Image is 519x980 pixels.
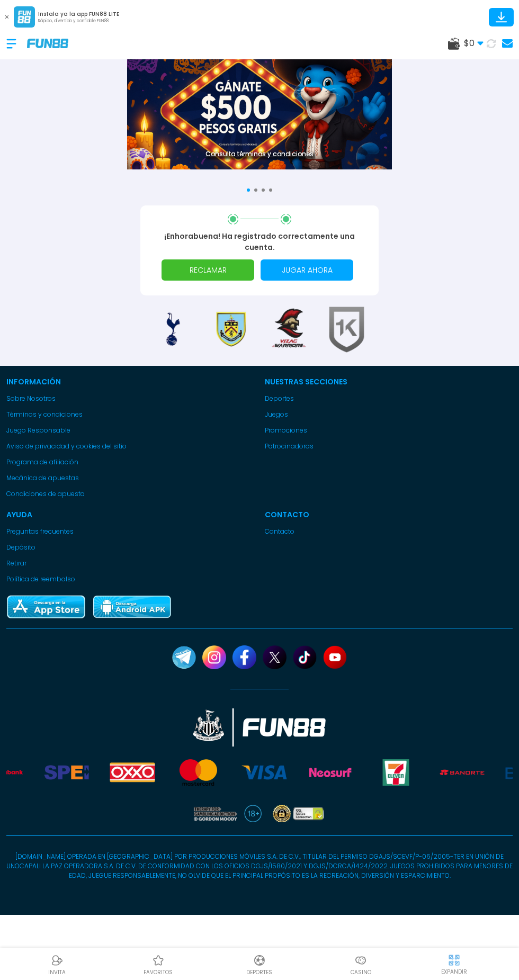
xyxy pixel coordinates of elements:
a: Read more about Gambling Therapy [192,805,238,822]
img: Spei [44,759,89,786]
a: Contacto [265,527,513,536]
img: Banner [127,37,392,169]
img: SSL [270,805,327,822]
p: ¡Enhorabuena! Ha registrado correctamente una cuenta. [153,231,366,253]
a: Deportes [265,394,513,403]
img: therapy for gaming addiction gordon moody [192,805,238,822]
img: Mastercard [176,759,220,786]
a: Consulta términos y condiciones [127,149,392,159]
img: Casino [354,954,367,967]
p: Ayuda [6,509,254,520]
a: CasinoCasinoCasino [310,952,411,976]
p: Casino [351,968,371,976]
p: Contacto [265,509,513,520]
a: Juego Responsable [6,426,254,435]
button: Jugar ahora [261,259,353,281]
img: Sponsor [149,306,196,354]
a: Patrocinadoras [265,442,513,451]
a: Casino FavoritosCasino Favoritosfavoritos [108,952,209,976]
p: favoritos [144,968,173,976]
img: Sponsor [207,306,255,354]
img: Visa [242,759,287,786]
a: ReferralReferralINVITA [6,952,108,976]
a: Promociones [265,426,513,435]
p: Información [6,376,254,388]
a: DeportesDeportesDeportes [209,952,310,976]
p: Instala ya la app FUN88 LITE [38,10,119,18]
a: Depósito [6,543,254,552]
a: Condiciones de apuesta [6,489,254,499]
img: New Castle [193,708,326,747]
a: Sobre Nosotros [6,394,254,403]
span: $ 0 [464,37,484,50]
img: App Store [6,595,86,619]
img: Casino Favoritos [152,954,165,967]
img: Neosurf [308,759,352,786]
img: Oxxo [110,759,155,786]
p: RECLAMAR [168,259,248,281]
a: Aviso de privacidad y cookies del sitio [6,442,254,451]
a: Mecánica de apuestas [6,473,254,483]
p: Rápido, divertido y confiable FUN88 [38,18,119,24]
img: Deportes [253,954,266,967]
img: Sponsor [265,306,312,354]
button: Juegos [265,410,288,419]
img: 18 plus [244,805,262,822]
img: Referral [51,954,64,967]
p: Deportes [246,968,272,976]
a: Términos y condiciones [6,410,254,419]
p: EXPANDIR [441,968,467,976]
p: INVITA [48,968,66,976]
img: Play Store [92,595,172,619]
img: App Logo [14,6,35,28]
a: Programa de afiliación [6,457,254,467]
p: Jugar ahora [267,259,347,281]
img: Seven Eleven [374,759,418,786]
img: Sponsor [323,306,371,354]
a: Preguntas frecuentes [6,527,254,536]
button: RECLAMAR [162,259,254,281]
p: Nuestras Secciones [265,376,513,388]
img: Banorte [440,759,484,786]
a: Política de reembolso [6,574,254,584]
img: Company Logo [27,39,68,48]
a: Retirar [6,559,254,568]
img: hide [448,954,461,967]
p: [DOMAIN_NAME] OPERADA EN [GEOGRAPHIC_DATA] POR PRODUCCIONES MÓVILES S.A. DE C.V., TITULAR DEL PER... [6,852,513,880]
